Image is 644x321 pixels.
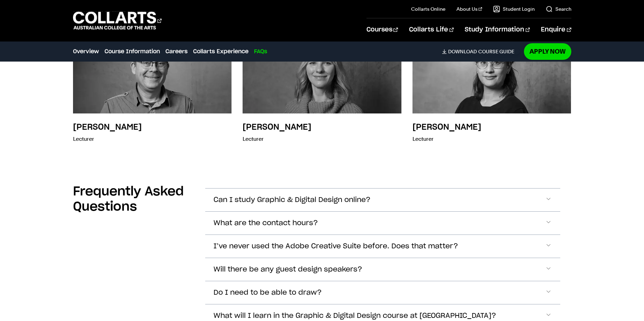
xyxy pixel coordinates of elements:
[409,18,454,41] a: Collarts Life
[193,47,248,56] a: Collarts Experience
[243,134,311,144] p: Lecturer
[73,134,142,144] p: Lecturer
[73,123,142,131] h3: [PERSON_NAME]
[214,312,496,320] span: What will I learn in the Graphic & Digital Design course at [GEOGRAPHIC_DATA]?
[254,47,267,56] a: FAQs
[456,6,482,12] a: About Us
[411,6,445,12] a: Collarts Online
[214,219,318,227] span: What are the contact hours?
[205,258,560,281] button: Will there be any guest design speakers?
[448,48,477,55] span: Download
[412,134,481,144] p: Lecturer
[73,47,99,56] a: Overview
[465,18,530,41] a: Study Information
[412,123,481,131] h3: [PERSON_NAME]
[214,242,458,250] span: I’ve never used the Adobe Creative Suite before. Does that matter?
[205,281,560,304] button: Do I need to be able to draw?
[214,266,362,274] span: Will there be any guest design speakers?
[243,123,311,131] h3: [PERSON_NAME]
[205,235,560,258] button: I’ve never used the Adobe Creative Suite before. Does that matter?
[524,43,571,59] a: Apply Now
[442,48,520,55] a: DownloadCourse Guide
[105,47,160,56] a: Course Information
[541,18,571,41] a: Enquire
[205,189,560,211] button: Can I study Graphic & Digital Design online?
[214,289,322,297] span: Do I need to be able to draw?
[73,11,162,30] div: Go to homepage
[205,212,560,235] button: What are the contact hours?
[366,18,398,41] a: Courses
[165,47,188,56] a: Careers
[493,6,535,12] a: Student Login
[73,184,194,214] h2: Frequently Asked Questions
[546,6,571,12] a: Search
[214,196,371,204] span: Can I study Graphic & Digital Design online?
